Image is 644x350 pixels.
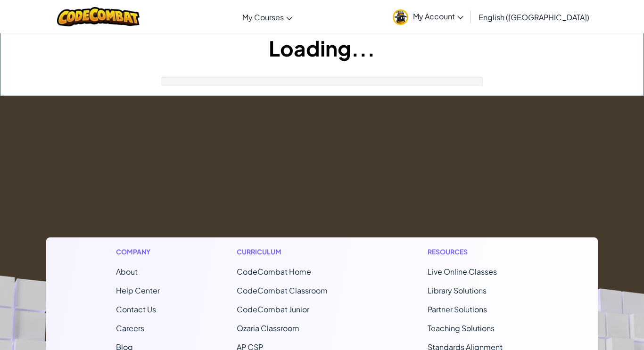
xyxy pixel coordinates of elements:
[237,267,311,277] span: CodeCombat Home
[428,323,495,333] a: Teaching Solutions
[237,285,328,295] a: CodeCombat Classroom
[0,33,644,63] h1: Loading...
[428,267,497,277] a: Live Online Classes
[393,9,408,25] img: avatar
[237,304,309,314] a: CodeCombat Junior
[413,11,463,21] span: My Account
[116,247,160,257] h1: Company
[237,247,351,257] h1: Curriculum
[116,267,138,277] a: About
[242,12,284,22] span: My Courses
[57,7,140,26] img: CodeCombat logo
[428,304,487,314] a: Partner Solutions
[428,285,487,295] a: Library Solutions
[388,2,468,32] a: My Account
[116,285,160,295] a: Help Center
[474,4,594,30] a: English ([GEOGRAPHIC_DATA])
[238,4,297,30] a: My Courses
[237,323,299,333] a: Ozaria Classroom
[116,304,156,314] span: Contact Us
[116,323,144,333] a: Careers
[428,247,528,257] h1: Resources
[479,12,589,22] span: English ([GEOGRAPHIC_DATA])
